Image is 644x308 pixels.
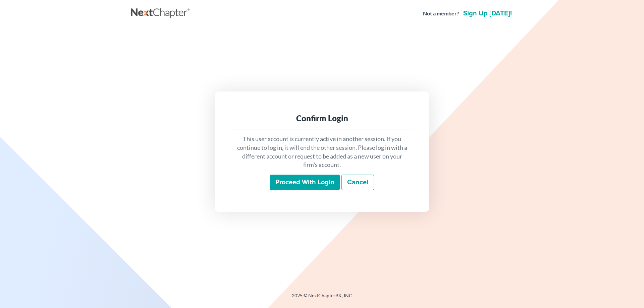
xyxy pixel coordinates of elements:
[462,10,513,17] a: Sign up [DATE]!
[236,113,408,124] div: Confirm Login
[270,175,340,190] input: Proceed with login
[341,175,374,190] a: Cancel
[236,135,408,169] p: This user account is currently active in another session. If you continue to log in, it will end ...
[423,10,459,17] strong: Not a member?
[131,292,513,304] div: 2025 © NextChapterBK, INC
